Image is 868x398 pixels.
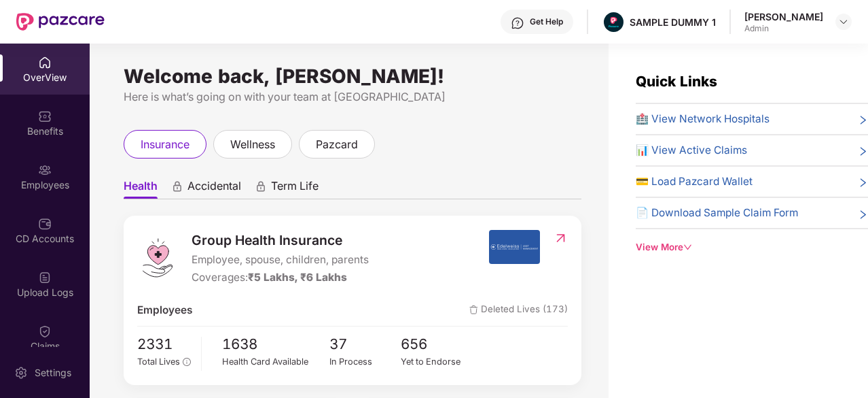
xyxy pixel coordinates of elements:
[511,16,524,30] img: svg+xml;base64,PHN2ZyBpZD0iSGVscC0zMngzMiIgeG1sbnM9Imh0dHA6Ly93d3cudzMub3JnLzIwMDAvc3ZnIiB3aWR0aD...
[192,230,369,250] span: Group Health Insurance
[469,305,478,314] img: deleteIcon
[255,180,267,193] div: animation
[38,325,52,338] img: svg+xml;base64,PHN2ZyBpZD0iQ2xhaW0iIHhtbG5zPSJodHRwOi8vd3d3LnczLm9yZy8yMDAwL3N2ZyIgd2lkdGg9IjIwIi...
[469,302,568,318] span: Deleted Lives (173)
[636,142,747,159] span: 📊 View Active Claims
[636,173,753,190] span: 💳 Load Pazcard Wallet
[858,208,868,221] span: right
[636,73,717,90] span: Quick Links
[192,252,369,268] span: Employee, spouse, children, parents
[222,333,329,356] span: 1638
[183,358,190,365] span: info-circle
[124,71,581,82] div: Welcome back, [PERSON_NAME]!
[38,110,52,123] img: svg+xml;base64,PHN2ZyBpZD0iQmVuZWZpdHMiIHhtbG5zPSJodHRwOi8vd3d3LnczLm9yZy8yMDAwL3N2ZyIgd2lkdGg9Ij...
[222,355,329,369] div: Health Card Available
[744,23,823,34] div: Admin
[192,269,369,286] div: Coverages:
[636,111,770,127] span: 🏥 View Network Hospitals
[124,179,158,199] span: Health
[316,136,358,153] span: pazcard
[38,217,52,231] img: svg+xml;base64,PHN2ZyBpZD0iQ0RfQWNjb3VudHMiIGRhdGEtbmFtZT0iQ0QgQWNjb3VudHMiIHhtbG5zPSJodHRwOi8vd3...
[401,333,473,356] span: 656
[744,10,823,23] div: [PERSON_NAME]
[683,243,692,252] span: down
[329,333,401,356] span: 37
[171,180,183,193] div: animation
[230,136,275,153] span: wellness
[187,179,241,199] span: Accidental
[630,16,716,29] div: SAMPLE DUMMY 1
[858,114,868,127] span: right
[124,88,581,105] div: Here is what’s going on with your team at [GEOGRAPHIC_DATA]
[271,179,319,199] span: Term Life
[141,136,189,153] span: insurance
[489,230,540,264] img: insurerIcon
[838,16,849,27] img: svg+xml;base64,PHN2ZyBpZD0iRHJvcGRvd24tMzJ4MzIiIHhtbG5zPSJodHRwOi8vd3d3LnczLm9yZy8yMDAwL3N2ZyIgd2...
[530,16,563,27] div: Get Help
[31,366,75,380] div: Settings
[248,271,347,284] span: ₹5 Lakhs, ₹6 Lakhs
[137,302,192,318] span: Employees
[636,240,868,254] div: View More
[401,355,473,369] div: Yet to Endorse
[858,176,868,190] span: right
[137,356,180,367] span: Total Lives
[16,13,105,31] img: New Pazcare Logo
[858,145,868,159] span: right
[38,56,52,69] img: svg+xml;base64,PHN2ZyBpZD0iSG9tZSIgeG1sbnM9Imh0dHA6Ly93d3cudzMub3JnLzIwMDAvc3ZnIiB3aWR0aD0iMjAiIG...
[137,333,191,356] span: 2331
[329,355,401,369] div: In Process
[14,366,28,380] img: svg+xml;base64,PHN2ZyBpZD0iU2V0dGluZy0yMHgyMCIgeG1sbnM9Imh0dHA6Ly93d3cudzMub3JnLzIwMDAvc3ZnIiB3aW...
[38,163,52,177] img: svg+xml;base64,PHN2ZyBpZD0iRW1wbG95ZWVzIiB4bWxucz0iaHR0cDovL3d3dy53My5vcmcvMjAwMC9zdmciIHdpZHRoPS...
[137,237,178,278] img: logo
[38,271,52,284] img: svg+xml;base64,PHN2ZyBpZD0iVXBsb2FkX0xvZ3MiIGRhdGEtbmFtZT0iVXBsb2FkIExvZ3MiIHhtbG5zPSJodHRwOi8vd3...
[636,205,798,221] span: 📄 Download Sample Claim Form
[604,12,623,32] img: Pazcare_Alternative_logo-01-01.png
[554,231,568,245] img: RedirectIcon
